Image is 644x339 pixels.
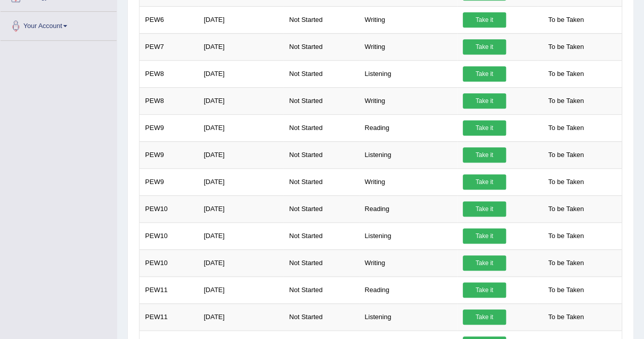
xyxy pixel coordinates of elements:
[139,60,199,87] td: PEW8
[543,255,589,271] span: To be Taken
[359,33,457,60] td: Writing
[284,33,359,60] td: Not Started
[359,6,457,33] td: Writing
[139,222,199,249] td: PEW10
[359,249,457,276] td: Writing
[359,60,457,87] td: Listening
[359,303,457,330] td: Listening
[284,168,359,195] td: Not Started
[198,222,284,249] td: [DATE]
[198,60,284,87] td: [DATE]
[139,33,199,60] td: PEW7
[139,249,199,276] td: PEW10
[359,222,457,249] td: Listening
[198,303,284,330] td: [DATE]
[284,6,359,33] td: Not Started
[543,147,589,163] span: To be Taken
[463,66,506,82] a: Take it
[139,303,199,330] td: PEW11
[198,141,284,168] td: [DATE]
[198,33,284,60] td: [DATE]
[463,120,506,136] a: Take it
[284,60,359,87] td: Not Started
[359,141,457,168] td: Listening
[463,39,506,55] a: Take it
[543,228,589,244] span: To be Taken
[543,93,589,109] span: To be Taken
[463,147,506,163] a: Take it
[463,228,506,244] a: Take it
[543,66,589,82] span: To be Taken
[284,276,359,303] td: Not Started
[198,249,284,276] td: [DATE]
[139,6,199,33] td: PEW6
[198,168,284,195] td: [DATE]
[139,114,199,141] td: PEW9
[359,87,457,114] td: Writing
[359,168,457,195] td: Writing
[463,12,506,28] a: Take it
[284,87,359,114] td: Not Started
[198,6,284,33] td: [DATE]
[543,120,589,136] span: To be Taken
[198,276,284,303] td: [DATE]
[284,222,359,249] td: Not Started
[284,114,359,141] td: Not Started
[139,141,199,168] td: PEW9
[543,309,589,325] span: To be Taken
[198,195,284,222] td: [DATE]
[463,93,506,109] a: Take it
[463,309,506,325] a: Take it
[359,114,457,141] td: Reading
[139,276,199,303] td: PEW11
[543,282,589,298] span: To be Taken
[198,114,284,141] td: [DATE]
[463,255,506,271] a: Take it
[359,276,457,303] td: Reading
[359,195,457,222] td: Reading
[543,201,589,217] span: To be Taken
[284,141,359,168] td: Not Started
[1,12,117,37] a: Your Account
[463,201,506,217] a: Take it
[198,87,284,114] td: [DATE]
[284,195,359,222] td: Not Started
[139,168,199,195] td: PEW9
[284,249,359,276] td: Not Started
[543,12,589,28] span: To be Taken
[543,39,589,55] span: To be Taken
[284,303,359,330] td: Not Started
[543,174,589,190] span: To be Taken
[139,87,199,114] td: PEW8
[463,282,506,298] a: Take it
[139,195,199,222] td: PEW10
[463,174,506,190] a: Take it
